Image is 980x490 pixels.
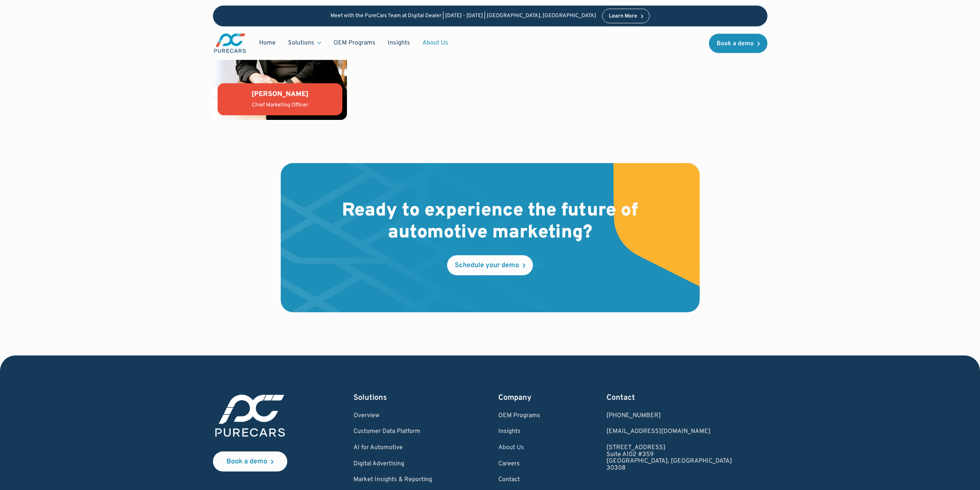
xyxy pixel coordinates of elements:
a: Contact [498,477,540,483]
div: Chief Marketing Officer [224,101,336,109]
div: Schedule your demo [455,262,519,269]
a: Market Insights & Reporting [353,477,432,483]
div: Learn More [609,13,637,19]
a: main [213,32,247,54]
a: Insights [382,36,416,51]
a: OEM Programs [498,413,540,419]
div: Book a demo [717,40,754,47]
p: Meet with the PureCars Team at Digital Dealer | [DATE] - [DATE] | [GEOGRAPHIC_DATA], [GEOGRAPHIC_... [330,13,596,19]
a: Home [253,36,282,51]
a: Careers [498,461,540,468]
a: [STREET_ADDRESS]Suite A102 #359[GEOGRAPHIC_DATA], [GEOGRAPHIC_DATA]30308 [606,445,732,471]
div: Solutions [282,36,327,51]
a: OEM Programs [327,36,382,51]
a: Book a demo [213,451,287,471]
div: [PHONE_NUMBER] [606,413,732,419]
a: Insights [498,428,540,435]
a: Overview [353,413,432,419]
div: Contact [606,392,732,403]
a: Schedule your demo [447,255,533,275]
a: About Us [416,36,454,51]
div: Book a demo [226,458,267,465]
div: Solutions [353,392,432,403]
a: AI for Automotive [353,445,432,451]
div: [PERSON_NAME] [224,89,336,99]
div: Company [498,392,540,403]
a: Email us [606,428,732,435]
a: Customer Data Platform [353,428,432,435]
a: Learn More [602,8,650,23]
a: Book a demo [709,34,767,53]
h2: Ready to experience the future of automotive marketing? [330,200,650,244]
img: purecars logo [213,392,287,439]
a: Digital Advertising [353,461,432,468]
img: purecars logo [213,32,247,54]
div: Solutions [288,39,314,47]
a: About Us [498,445,540,451]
